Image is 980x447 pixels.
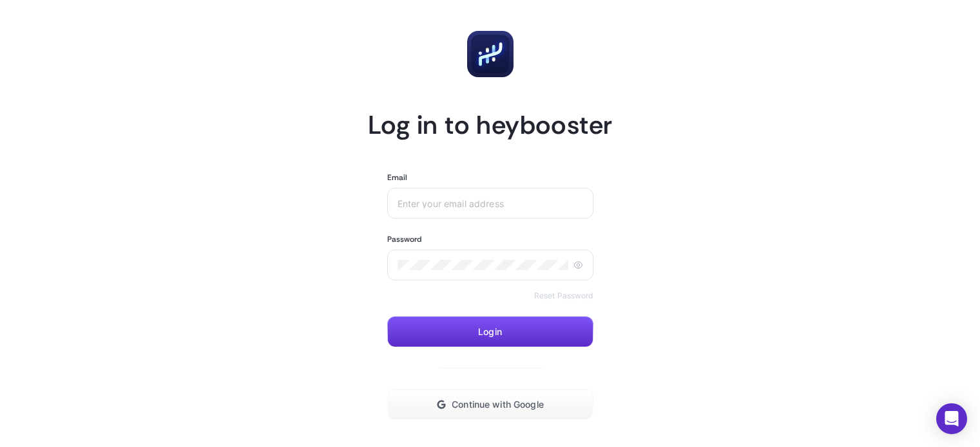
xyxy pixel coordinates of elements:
[368,108,613,141] h1: Log in to heybooster
[452,399,544,410] span: Continue with Google
[478,327,502,337] span: Login
[936,403,967,434] div: Open Intercom Messenger
[534,291,593,301] a: Reset Password
[387,172,408,183] label: Email
[398,198,583,208] input: Enter your email address
[387,234,422,244] label: Password
[387,389,593,420] button: Continue with Google
[387,316,593,347] button: Login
